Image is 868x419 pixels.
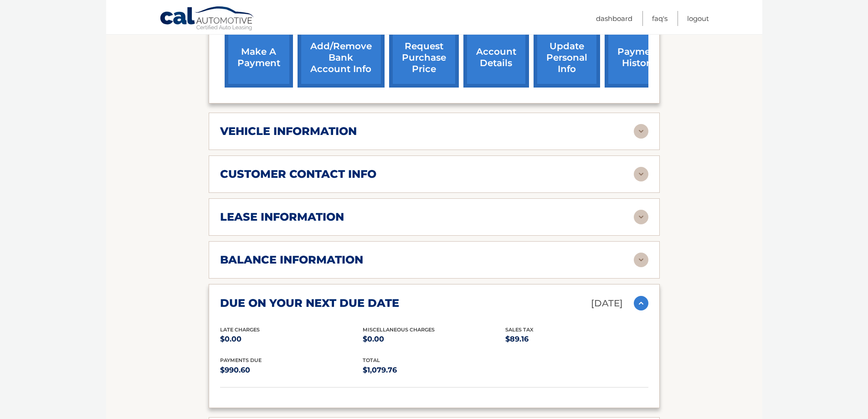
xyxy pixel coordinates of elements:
[534,28,600,88] a: update personal info
[298,28,385,88] a: Add/Remove bank account info
[220,124,357,138] h2: vehicle information
[687,11,709,26] a: Logout
[652,11,668,26] a: FAQ's
[220,326,260,333] span: Late Charges
[591,295,623,311] p: [DATE]
[363,357,380,363] span: total
[220,333,363,346] p: $0.00
[225,28,293,88] a: make a payment
[634,210,648,224] img: accordion-rest.svg
[363,326,435,333] span: Miscellaneous Charges
[363,364,505,377] p: $1,079.76
[389,28,459,88] a: request purchase price
[596,11,632,26] a: Dashboard
[220,167,376,181] h2: customer contact info
[634,167,648,181] img: accordion-rest.svg
[363,333,505,346] p: $0.00
[634,296,648,310] img: accordion-active.svg
[634,253,648,267] img: accordion-rest.svg
[463,28,529,88] a: account details
[605,28,673,88] a: payment history
[634,124,648,139] img: accordion-rest.svg
[505,333,648,346] p: $89.16
[220,357,262,363] span: Payments Due
[159,6,255,32] a: Cal Automotive
[220,210,344,224] h2: lease information
[220,296,399,310] h2: due on your next due date
[505,326,534,333] span: Sales Tax
[220,253,363,267] h2: balance information
[220,364,363,377] p: $990.60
